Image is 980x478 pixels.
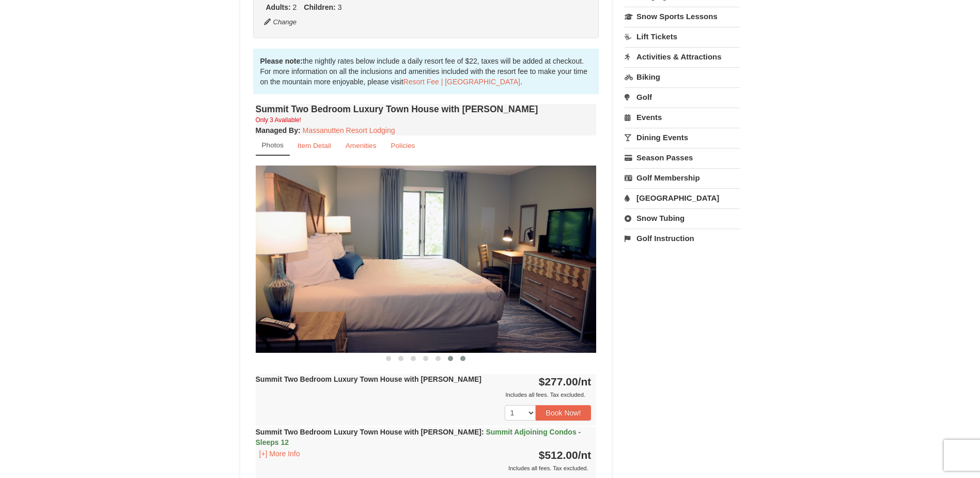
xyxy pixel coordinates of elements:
[338,3,342,11] span: 3
[625,168,740,187] a: Golf Membership
[539,376,592,387] strong: $277.00
[256,116,301,124] small: Only 3 Available!
[625,188,740,207] a: [GEOGRAPHIC_DATA]
[253,49,599,94] div: the nightly rates below include a daily resort fee of $22, taxes will be added at checkout. For m...
[625,67,740,86] a: Biking
[256,136,290,156] a: Photos
[266,3,291,11] strong: Adults:
[256,104,597,114] h4: Summit Two Bedroom Luxury Town House with [PERSON_NAME]
[291,136,338,156] a: Item Detail
[256,390,592,400] div: Includes all fees. Tax excluded.
[578,376,592,387] span: /nt
[625,108,740,127] a: Events
[339,136,383,156] a: Amenities
[403,78,520,86] a: Resort Fee | [GEOGRAPHIC_DATA]
[539,449,578,461] span: $512.00
[256,428,581,446] strong: Summit Two Bedroom Luxury Town House with [PERSON_NAME]
[263,17,298,28] button: Change
[293,3,297,11] span: 2
[256,463,592,473] div: Includes all fees. Tax excluded.
[625,148,740,167] a: Season Passes
[256,375,481,383] strong: Summit Two Bedroom Luxury Town House with [PERSON_NAME]
[262,141,284,149] small: Photos
[625,208,740,228] a: Snow Tubing
[578,449,592,461] span: /nt
[391,142,415,150] small: Policies
[625,87,740,107] a: Golf
[346,142,377,150] small: Amenities
[625,47,740,66] a: Activities & Attractions
[625,128,740,147] a: Dining Events
[625,27,740,46] a: Lift Tickets
[256,126,301,135] strong: :
[260,57,303,65] strong: Please note:
[256,166,597,352] img: 18876286-208-faf94db9.png
[256,126,298,135] span: Managed By
[298,142,331,150] small: Item Detail
[384,136,422,156] a: Policies
[625,7,740,26] a: Snow Sports Lessons
[256,448,304,459] button: [+] More Info
[481,428,484,436] span: :
[304,3,335,11] strong: Children:
[536,405,592,421] button: Book Now!
[303,126,395,135] a: Massanutten Resort Lodging
[625,229,740,248] a: Golf Instruction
